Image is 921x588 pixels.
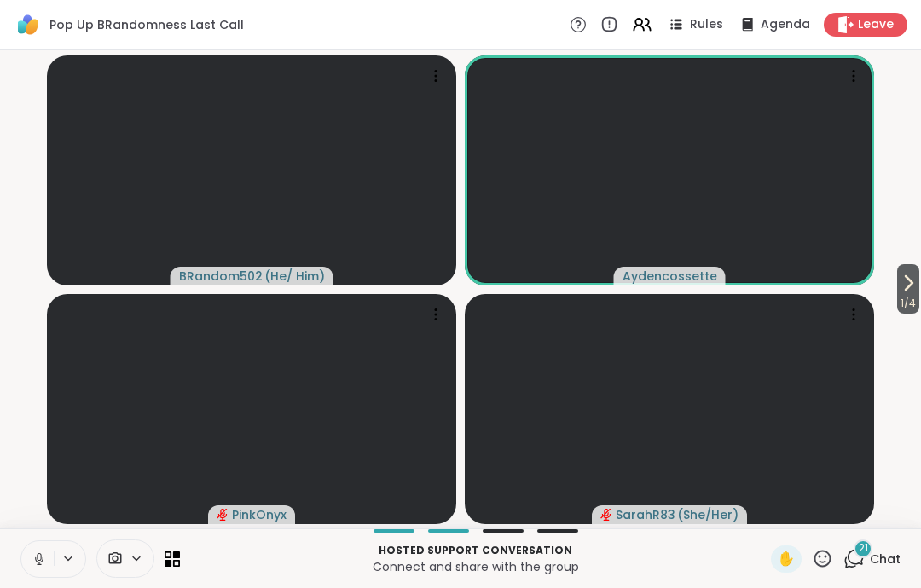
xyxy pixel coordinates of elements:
img: ShareWell Logomark [14,10,43,39]
span: audio-muted [600,509,612,521]
span: BRandom502 [179,268,263,285]
span: Rules [690,16,723,33]
span: Agenda [761,16,810,33]
span: ( She/Her ) [677,506,739,523]
span: Pop Up BRandomness Last Call [49,16,244,33]
span: audio-muted [217,509,229,521]
span: SarahR83 [616,506,675,523]
button: 1/4 [897,264,919,314]
p: Hosted support conversation [190,543,761,558]
span: Aydencossette [623,268,717,285]
span: 21 [859,541,868,556]
span: ( He/ Him ) [264,268,325,285]
span: Chat [870,551,901,568]
span: PinkOnyx [232,506,287,523]
span: ✋ [778,549,795,569]
p: Connect and share with the group [190,558,761,575]
span: 1 / 4 [897,293,919,314]
span: Leave [858,16,894,33]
